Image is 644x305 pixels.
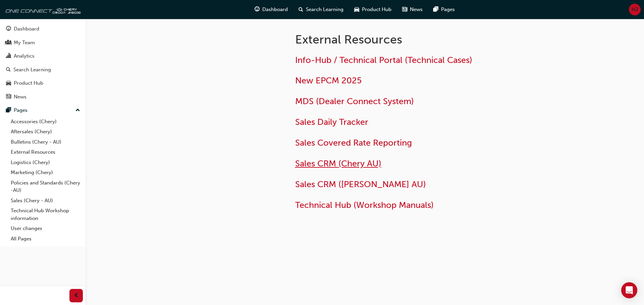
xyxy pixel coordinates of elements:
span: search-icon [299,5,303,14]
div: Open Intercom Messenger [621,282,637,298]
span: Dashboard [262,6,288,13]
span: prev-icon [74,292,79,300]
a: Info-Hub / Technical Portal (Technical Cases) [295,55,472,65]
div: Search Learning [13,66,51,74]
a: news-iconNews [397,3,428,16]
button: DashboardMy TeamAnalyticsSearch LearningProduct HubNews [3,21,83,104]
span: Pages [441,6,455,13]
h1: External Resources [295,32,515,47]
a: pages-iconPages [428,3,460,16]
span: car-icon [354,5,359,14]
span: car-icon [6,80,11,86]
button: Pages [3,104,83,117]
a: Marketing (Chery) [8,167,83,178]
a: Sales CRM (Chery AU) [295,158,381,169]
a: Technical Hub (Workshop Manuals) [295,200,434,210]
a: Aftersales (Chery) [8,127,83,137]
a: Accessories (Chery) [8,117,83,127]
a: Bulletins (Chery - AU) [8,137,83,147]
span: guage-icon [255,5,260,14]
span: guage-icon [6,26,11,32]
a: Technical Hub Workshop information [8,206,83,223]
div: Product Hub [14,79,43,87]
span: people-icon [6,40,11,46]
a: Search Learning [3,64,83,76]
a: Policies and Standards (Chery -AU) [8,178,83,196]
span: pages-icon [433,5,438,14]
a: MDS (Dealer Connect System) [295,96,414,106]
a: guage-iconDashboard [249,3,293,16]
span: News [410,6,423,13]
span: search-icon [6,67,11,73]
a: External Resources [8,147,83,157]
a: News [3,91,83,103]
span: up-icon [75,106,80,115]
img: oneconnect [3,3,80,16]
span: news-icon [402,5,407,14]
a: Sales (Chery - AU) [8,196,83,206]
a: All Pages [8,234,83,244]
a: New EPCM 2025 [295,75,362,86]
a: Product Hub [3,77,83,89]
div: My Team [14,39,35,47]
a: Sales CRM ([PERSON_NAME] AU) [295,179,426,189]
a: Analytics [3,50,83,62]
div: Pages [14,106,28,114]
span: news-icon [6,94,11,100]
a: User changes [8,223,83,234]
a: Sales Daily Tracker [295,117,368,127]
a: My Team [3,36,83,49]
span: pages-icon [6,107,11,113]
div: Dashboard [14,25,39,33]
a: search-iconSearch Learning [293,3,349,16]
div: Analytics [14,52,35,60]
button: HJ [629,4,641,15]
div: News [14,93,26,101]
a: Logistics (Chery) [8,157,83,168]
span: Search Learning [306,6,343,13]
span: Product Hub [362,6,391,13]
a: car-iconProduct Hub [349,3,397,16]
span: HJ [632,6,638,13]
span: chart-icon [6,53,11,59]
a: Sales Covered Rate Reporting [295,138,412,148]
a: Dashboard [3,23,83,35]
